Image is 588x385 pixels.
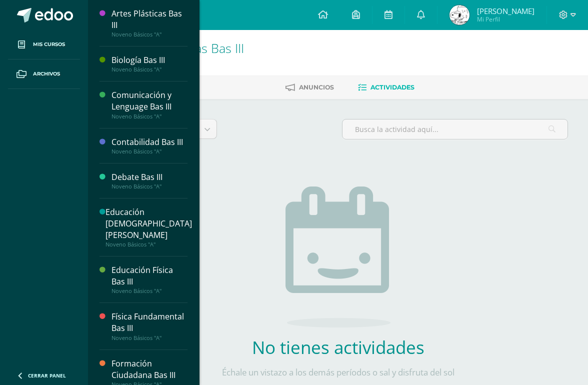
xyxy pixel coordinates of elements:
div: Noveno Básicos "A" [105,241,192,248]
div: Noveno Básicos "A" [111,148,187,155]
a: Anuncios [285,79,334,95]
span: Anuncios [299,83,334,91]
img: 2fe051a0aa0600d40a4c34f2cb07456b.png [449,5,469,25]
div: Física Fundamental Bas III [111,311,187,334]
div: Formación Ciudadana Bas III [111,358,187,381]
div: Educación Física Bas III [111,264,187,287]
div: Comunicación y Lenguage Bas III [111,89,187,112]
h2: No tienes actividades [190,335,485,359]
a: Mis cursos [8,30,80,59]
a: Biología Bas IIINoveno Básicos "A" [111,54,187,73]
a: Artes Plásticas Bas IIINoveno Básicos "A" [111,8,187,38]
div: Educación [DEMOGRAPHIC_DATA][PERSON_NAME] [105,206,192,241]
span: [PERSON_NAME] [477,6,534,16]
input: Busca la actividad aquí... [342,119,567,139]
div: Contabilidad Bas III [111,136,187,148]
div: Artes Plásticas Bas III [111,8,187,31]
a: Debate Bas IIINoveno Básicos "A" [111,171,187,190]
img: no_activities.png [285,186,390,327]
a: Educación [DEMOGRAPHIC_DATA][PERSON_NAME]Noveno Básicos "A" [105,206,192,248]
a: Comunicación y Lenguage Bas IIINoveno Básicos "A" [111,89,187,119]
span: Mis cursos [33,40,65,48]
div: Biología Bas III [111,54,187,66]
div: Debate Bas III [111,171,187,183]
p: Échale un vistazo a los demás períodos o sal y disfruta del sol [190,367,485,378]
div: Noveno Básicos "A" [111,31,187,38]
span: Archivos [33,70,60,78]
a: Archivos [8,59,80,89]
span: Cerrar panel [28,372,66,379]
a: Contabilidad Bas IIINoveno Básicos "A" [111,136,187,155]
div: Noveno Básicos "A" [111,66,187,73]
div: Noveno Básicos "A" [111,113,187,120]
div: Noveno Básicos "A" [111,287,187,294]
a: Educación Física Bas IIINoveno Básicos "A" [111,264,187,294]
a: Actividades [358,79,414,95]
span: Actividades [370,83,414,91]
a: Física Fundamental Bas IIINoveno Básicos "A" [111,311,187,341]
span: Mi Perfil [477,15,534,23]
div: Noveno Básicos "A" [111,334,187,341]
div: Noveno Básicos "A" [111,183,187,190]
